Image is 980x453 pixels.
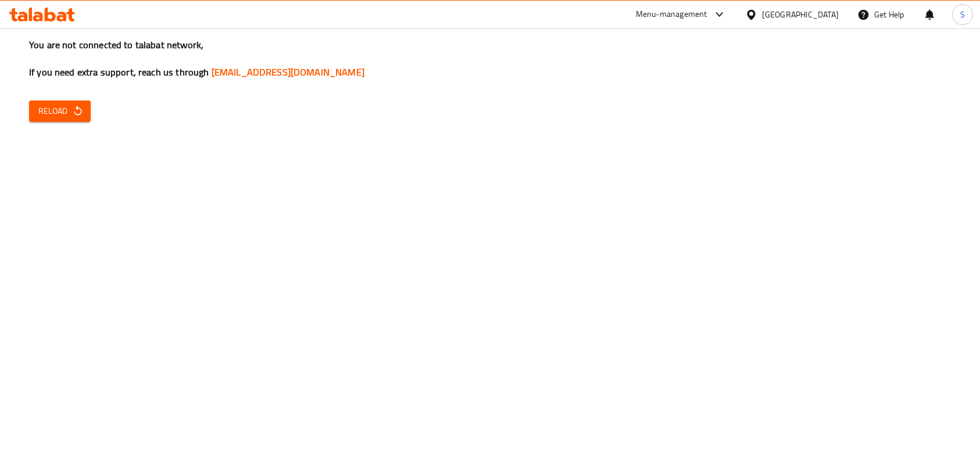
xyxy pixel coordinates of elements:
[38,104,81,118] span: Reload
[636,8,707,21] div: Menu-management
[960,8,965,21] span: S
[29,38,951,79] h3: You are not connected to talabat network, If you need extra support, reach us through
[762,8,839,21] div: [GEOGRAPHIC_DATA]
[212,63,364,81] a: [EMAIL_ADDRESS][DOMAIN_NAME]
[29,100,91,122] button: Reload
